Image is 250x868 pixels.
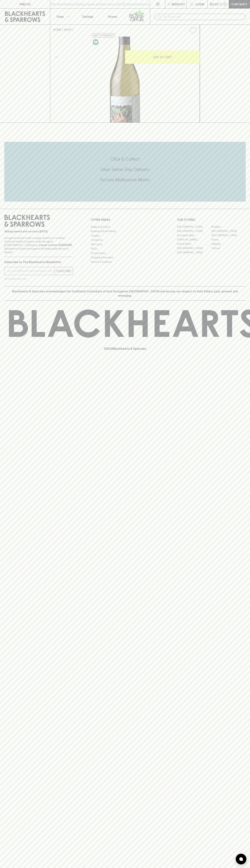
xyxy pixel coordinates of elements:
[4,236,73,254] p: It is against the law to sell or supply alcohol to, or to obtain alcohol on behalf of a person un...
[4,142,246,202] div: Call to action block
[75,9,100,24] a: Tastings
[91,225,159,229] a: Bottle Drop FAQ's
[125,50,200,64] button: ADD TO CART
[100,9,125,24] a: Stores
[7,268,55,274] input: e.g. jane@blackheartsandsparrows.com.au
[210,2,218,6] p: $0.00
[91,247,159,251] a: FAQ's
[4,277,73,281] p: We will never spam you
[91,229,159,233] a: Business & Bulk Gifting
[195,2,204,6] p: Login
[108,14,117,19] p: Stores
[91,238,159,242] a: Contact Us
[177,246,211,250] a: [GEOGRAPHIC_DATA]
[177,250,211,255] a: [GEOGRAPHIC_DATA]
[211,238,246,242] a: Fitzroy
[91,251,159,255] a: Privacy Policy
[53,28,61,31] a: HOME
[82,14,93,19] p: Tastings
[4,166,246,172] h5: Uber Same-Day Delivery
[4,230,73,233] p: Sibling owned and run since [DATE]
[211,225,246,229] a: Braddon
[56,14,64,19] p: Shop
[4,177,246,183] h5: Across Melbourne Metro
[177,242,211,246] a: Fitzroy North
[172,2,185,6] p: Wishlist
[177,233,211,238] a: Brunswick West
[91,255,159,260] a: Shipping Information
[91,218,159,222] p: OTHER AREAS
[56,269,71,273] p: SUBSCRIBE
[177,225,211,229] a: [GEOGRAPHIC_DATA]
[211,246,246,250] a: Prahran
[91,260,159,264] a: Terms & Conditions
[177,229,211,233] a: [GEOGRAPHIC_DATA]
[211,233,246,238] a: [GEOGRAPHIC_DATA]
[39,244,72,246] strong: Liquor License #32064953
[4,260,73,264] p: Subscribe to The Blackhearts Newsletter
[239,857,243,861] img: bubble-icon
[93,39,98,45] img: Vegan
[211,242,246,246] a: Geelong
[50,9,75,24] button: Shop
[92,33,115,38] button: Add to wishlist
[50,37,200,123] img: 40954.png
[153,55,172,59] p: ADD TO CART
[4,156,246,162] h5: Click & Collect
[177,218,246,222] p: OUR STORES
[188,26,198,35] button: Add to wishlist
[91,233,159,238] a: Careers
[92,38,99,46] a: Made without the use of any animal products.
[163,14,243,20] input: Try "Pinot noir"
[64,28,72,31] a: SHOP
[231,2,247,6] p: Checkout
[177,238,211,242] a: [PERSON_NAME]
[91,242,159,246] a: Gift Cards
[7,289,243,298] p: Blackhearts & Sparrows acknowledges the traditional Custodians of land throughout [GEOGRAPHIC_DAT...
[211,229,246,233] a: [GEOGRAPHIC_DATA]
[19,2,31,6] p: FIND US
[55,267,73,275] button: SUBSCRIBE
[224,3,226,5] p: 0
